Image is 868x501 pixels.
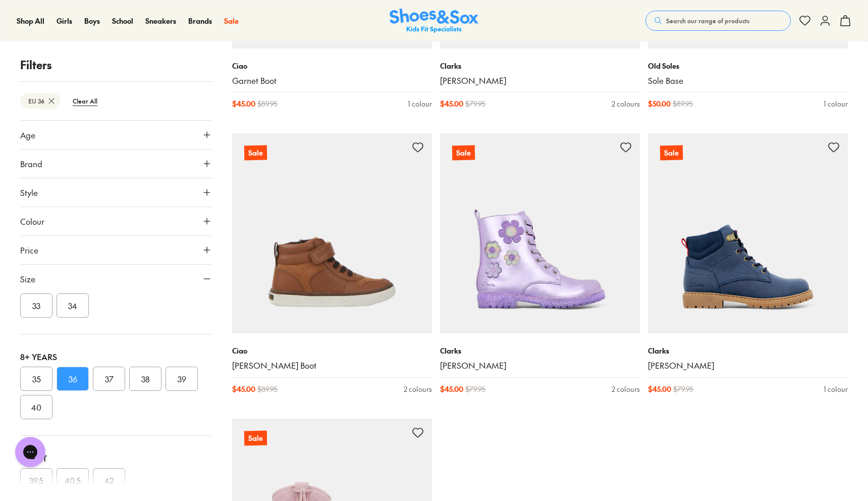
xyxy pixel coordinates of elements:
[20,395,52,419] button: 40
[648,360,848,371] a: [PERSON_NAME]
[20,293,52,318] button: 33
[20,215,44,227] span: Colour
[20,244,38,256] span: Price
[440,75,640,86] a: [PERSON_NAME]
[20,178,212,207] button: Style
[390,9,478,33] a: Shoes & Sox
[408,98,432,109] div: 1 colour
[224,16,239,26] a: Sale
[257,98,278,109] span: $ 89.95
[452,145,475,161] p: Sale
[17,16,44,26] span: Shop All
[645,11,791,31] button: Search our range of products
[17,16,44,26] a: Shop All
[145,16,176,26] a: Sneakers
[129,367,161,391] button: 38
[145,16,176,26] span: Sneakers
[20,452,212,464] div: Adult
[20,158,42,170] span: Brand
[10,433,50,471] iframe: Gorgias live chat messenger
[57,16,72,26] a: Girls
[465,98,485,109] span: $ 79.95
[244,145,267,161] p: Sale
[20,207,212,235] button: Colour
[404,384,432,394] div: 2 colours
[20,236,212,264] button: Price
[440,384,463,394] span: $ 45.00
[648,98,671,109] span: $ 50.00
[166,367,198,391] button: 39
[224,16,239,26] span: Sale
[440,360,640,371] a: [PERSON_NAME]
[673,98,693,109] span: $ 89.95
[112,16,133,26] a: School
[84,16,100,26] a: Boys
[232,61,432,71] p: Ciao
[232,384,255,394] span: $ 45.00
[20,350,212,363] div: 8+ Years
[20,57,212,73] p: Filters
[20,273,35,285] span: Size
[232,345,432,356] p: Ciao
[20,186,38,198] span: Style
[390,9,478,33] img: SNS_Logo_Responsive.svg
[232,98,255,109] span: $ 45.00
[93,367,125,391] button: 37
[20,121,212,149] button: Age
[57,293,89,318] button: 34
[612,98,640,109] div: 2 colours
[824,98,848,109] div: 1 colour
[20,129,35,141] span: Age
[20,93,61,109] btn: EU 36
[244,431,267,446] p: Sale
[440,345,640,356] p: Clarks
[648,133,848,333] a: Sale
[232,133,432,333] a: Sale
[57,16,72,26] span: Girls
[648,61,848,71] p: Old Soles
[440,133,640,333] a: Sale
[440,98,463,109] span: $ 45.00
[20,149,212,178] button: Brand
[612,384,640,394] div: 2 colours
[20,265,212,293] button: Size
[188,16,212,26] span: Brands
[666,16,749,25] span: Search our range of products
[824,384,848,394] div: 1 colour
[660,145,683,161] p: Sale
[648,384,671,394] span: $ 45.00
[440,61,640,71] p: Clarks
[20,367,52,391] button: 35
[673,384,693,394] span: $ 79.95
[57,367,89,391] button: 36
[84,16,100,26] span: Boys
[648,75,848,86] a: Sole Base
[232,360,432,371] a: [PERSON_NAME] Boot
[465,384,485,394] span: $ 79.95
[112,16,133,26] span: School
[65,92,105,110] btn: Clear All
[188,16,212,26] a: Brands
[648,345,848,356] p: Clarks
[257,384,278,394] span: $ 89.95
[232,75,432,86] a: Garnet Boot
